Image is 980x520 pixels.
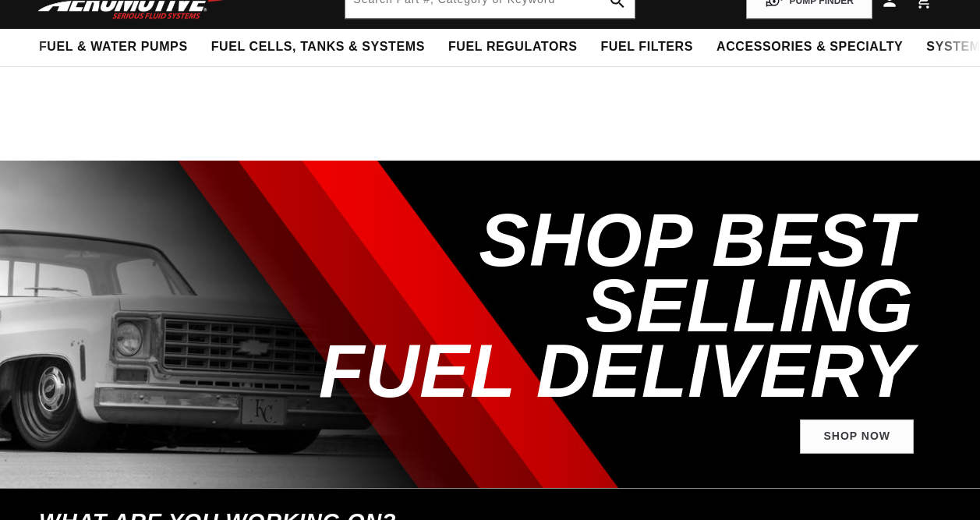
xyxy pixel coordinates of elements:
summary: Accessories & Specialty [705,29,915,65]
span: Fuel Regulators [448,39,577,55]
a: Shop Now [800,419,914,455]
summary: Fuel Cells, Tanks & Systems [200,29,437,65]
summary: Fuel Filters [589,29,705,65]
summary: Fuel & Water Pumps [27,29,200,65]
span: Accessories & Specialty [716,39,903,55]
span: Fuel Filters [600,39,693,55]
summary: Fuel Regulators [437,29,589,65]
h2: SHOP BEST SELLING FUEL DELIVERY [247,207,914,404]
span: Fuel Cells, Tanks & Systems [211,39,425,55]
span: Fuel & Water Pumps [39,39,188,55]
